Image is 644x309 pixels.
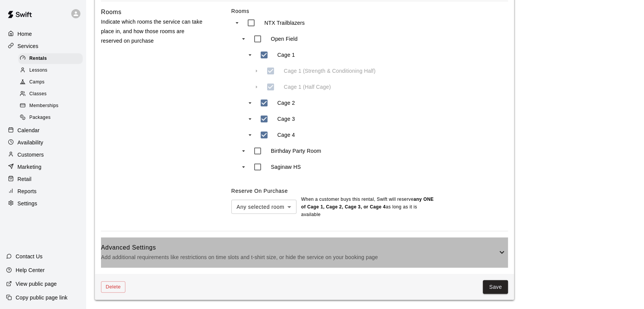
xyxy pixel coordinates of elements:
p: Services [18,42,38,50]
p: Indicate which rooms the service can take place in, and how those rooms are reserved on purchase [101,17,207,46]
div: Lessons [18,65,83,76]
p: Birthday Party Room [271,147,321,155]
p: Settings [18,200,37,207]
div: Advanced SettingsAdd additional requirements like restrictions on time slots and t-shirt size, or... [101,237,508,267]
div: Camps [18,77,83,88]
p: Copy public page link [16,294,67,301]
span: Memberships [29,102,58,110]
a: Rentals [18,53,86,64]
a: Marketing [6,161,80,173]
p: Cage 4 [277,131,295,139]
div: Classes [18,89,83,99]
div: Memberships [18,101,83,111]
span: Packages [29,114,51,122]
span: Lessons [29,67,48,74]
p: Cage 1 (Half Cage) [284,83,331,91]
a: Camps [18,77,86,88]
button: Save [483,280,508,294]
a: Availability [6,137,80,148]
p: Calendar [18,126,40,134]
p: Customers [18,151,44,159]
p: Cage 2 [277,99,295,107]
a: Settings [6,198,80,209]
div: Packages [18,112,83,123]
p: Cage 3 [277,115,295,123]
a: Classes [18,88,86,100]
p: Marketing [18,163,42,171]
p: Saginaw HS [271,163,301,171]
ul: swift facility view [231,15,384,175]
label: Reserve On Purchase [231,188,288,194]
p: Add additional requirements like restrictions on time slots and t-shirt size, or hide the service... [101,253,497,262]
p: When a customer buys this rental , Swift will reserve as long as it is available [301,196,434,219]
p: Retail [18,175,32,183]
p: NTX Trailblazers [264,19,305,27]
a: Services [6,40,80,52]
p: Contact Us [16,253,43,260]
p: Cage 1 (Strength & Conditioning Half) [284,67,376,75]
button: Delete [101,281,125,293]
a: Customers [6,149,80,160]
a: Lessons [18,64,86,76]
p: Cage 1 [277,51,295,59]
a: Calendar [6,125,80,136]
span: Camps [29,78,45,86]
p: Help Center [16,266,45,274]
div: Any selected room [231,200,296,214]
a: Packages [18,112,86,124]
a: Reports [6,186,80,197]
h6: Advanced Settings [101,243,497,253]
a: Memberships [18,100,86,112]
div: Rentals [18,53,83,64]
p: View public page [16,280,57,288]
a: Retail [6,173,80,185]
span: Classes [29,90,46,98]
p: Reports [18,187,37,195]
p: Availability [18,139,43,146]
p: Home [18,30,32,38]
p: Open Field [271,35,298,43]
h6: Rooms [101,7,122,17]
span: Rentals [29,55,47,62]
a: Home [6,28,80,40]
label: Rooms [231,7,508,15]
